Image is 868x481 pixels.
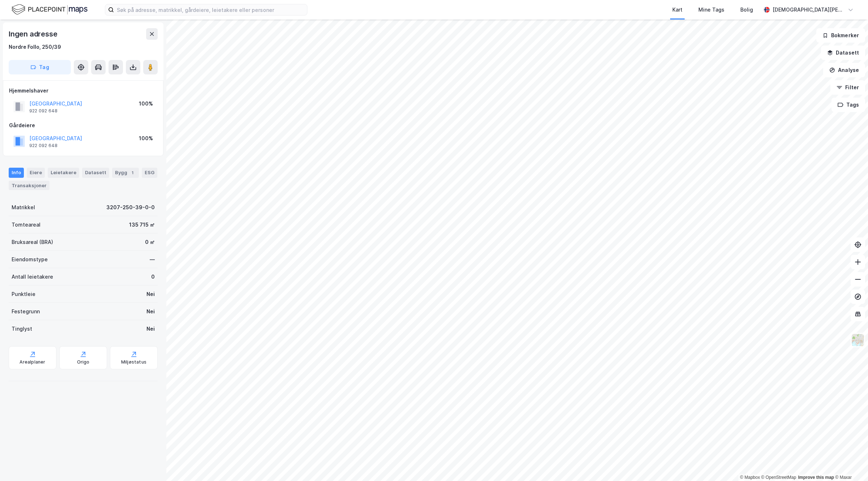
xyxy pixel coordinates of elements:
div: Bruksareal (BRA) [12,238,53,246]
div: Leietakere [48,168,79,178]
div: Antall leietakere [12,272,53,281]
div: Datasett [82,168,109,178]
div: Festegrunn [12,307,40,316]
button: Tags [831,98,865,112]
div: ESG [142,168,157,178]
div: Gårdeiere [9,121,157,130]
div: 100% [139,99,153,108]
button: Analyse [823,63,865,77]
div: Origo [77,359,90,365]
input: Søk på adresse, matrikkel, gårdeiere, leietakere eller personer [114,4,307,15]
div: Nei [146,290,155,299]
a: OpenStreetMap [761,475,796,480]
div: 922 092 648 [29,143,58,149]
button: Datasett [821,46,865,60]
img: logo.f888ab2527a4732fd821a326f86c7f29.svg [12,3,88,16]
div: 0 ㎡ [145,238,155,246]
div: Transaksjoner [9,181,50,190]
div: Hjemmelshaver [9,86,157,95]
div: Eiere [27,168,45,178]
div: 100% [139,134,153,143]
div: Eiendomstype [12,255,48,264]
a: Mapbox [740,475,760,480]
div: 0 [151,272,155,281]
div: Arealplaner [20,359,45,365]
div: 1 [129,169,136,176]
img: Z [851,333,865,347]
div: Bolig [740,5,753,14]
div: 3207-250-39-0-0 [106,203,155,212]
a: Improve this map [798,475,834,480]
div: Nei [146,325,155,333]
div: 135 715 ㎡ [129,220,155,229]
iframe: Chat Widget [832,446,868,481]
div: Nei [146,307,155,316]
div: Matrikkel [12,203,35,212]
div: Info [9,168,24,178]
button: Filter [830,80,865,95]
div: Ingen adresse [9,28,59,40]
div: 922 092 648 [29,108,58,114]
div: Punktleie [12,290,35,299]
div: — [150,255,155,264]
div: Miljøstatus [121,359,146,365]
div: Tomteareal [12,220,41,229]
button: Tag [9,60,71,74]
div: Mine Tags [698,5,724,14]
div: Tinglyst [12,325,32,333]
div: [DEMOGRAPHIC_DATA][PERSON_NAME] [773,5,845,14]
button: Bokmerker [816,28,865,43]
div: Nordre Follo, 250/39 [9,43,61,51]
div: Kart [672,5,682,14]
div: Bygg [112,168,139,178]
